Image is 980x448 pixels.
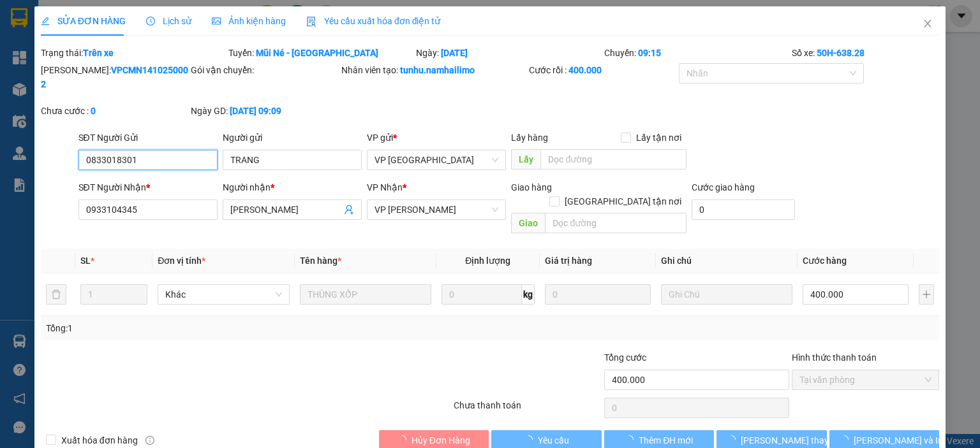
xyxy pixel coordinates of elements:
[638,48,661,58] b: 09:15
[854,433,943,447] span: [PERSON_NAME] và In
[656,249,798,273] th: Ghi chú
[465,256,510,266] span: Định lượng
[56,433,143,447] span: Xuất hóa đơn hàng
[165,285,281,304] span: Khác
[604,352,646,363] span: Tổng cước
[158,256,205,266] span: Đơn vị tính
[367,131,506,145] div: VP gửi
[230,106,281,116] b: [DATE] 09:09
[191,104,338,118] div: Ngày GD:
[400,65,475,75] b: tunhu.namhailimo
[306,17,316,27] img: icon
[212,17,221,25] span: picture
[41,16,126,26] span: SỬA ĐƠN HÀNG
[529,63,676,77] div: Cước rồi :
[803,256,847,266] span: Cước hàng
[631,131,687,145] span: Lấy tận nơi
[306,16,441,26] span: Yêu cầu xuất hóa đơn điện tử
[78,180,218,194] div: SĐT Người Nhận
[727,435,741,444] span: loading
[80,256,91,266] span: SL
[41,63,188,91] div: [PERSON_NAME]:
[511,182,552,192] span: Giao hàng
[91,106,96,116] b: 0
[692,182,755,192] label: Cước giao hàng
[511,149,540,170] span: Lấy
[923,18,933,29] span: close
[344,205,354,215] span: user-add
[692,199,795,220] input: Cước giao hàng
[300,256,341,266] span: Tên hàng
[524,435,538,444] span: loading
[560,194,687,208] span: [GEOGRAPHIC_DATA] tận nơi
[568,65,602,75] b: 400.000
[522,284,535,305] span: kg
[545,256,592,266] span: Giá trị hàng
[545,213,687,233] input: Dọc đường
[625,435,639,444] span: loading
[145,436,154,445] span: info-circle
[412,433,470,447] span: Hủy Đơn Hàng
[41,104,188,118] div: Chưa cước :
[910,6,946,42] button: Close
[840,435,854,444] span: loading
[256,48,378,58] b: Mũi Né - [GEOGRAPHIC_DATA]
[375,150,498,170] span: VP chợ Mũi Né
[212,16,286,26] span: Ảnh kiện hàng
[540,149,687,170] input: Dọc đường
[545,284,651,305] input: 0
[452,398,602,421] div: Chưa thanh toán
[227,46,415,60] div: Tuyến:
[441,48,468,58] b: [DATE]
[83,48,114,58] b: Trên xe
[799,370,932,389] span: Tại văn phòng
[367,182,403,192] span: VP Nhận
[40,46,227,60] div: Trạng thái:
[191,63,338,77] div: Gói vận chuyển:
[375,200,498,219] span: VP Phạm Ngũ Lão
[41,17,50,25] span: edit
[538,433,569,447] span: Yêu cầu
[146,17,155,25] span: clock-circle
[146,16,191,26] span: Lịch sử
[397,435,412,444] span: loading
[223,131,362,145] div: Người gửi
[792,352,877,363] label: Hình thức thanh toán
[817,48,865,58] b: 50H-638.28
[639,433,693,447] span: Thêm ĐH mới
[41,65,188,89] b: VPCMN1410250002
[46,321,379,335] div: Tổng: 1
[603,46,791,60] div: Chuyến:
[78,131,218,145] div: SĐT Người Gửi
[300,284,431,305] input: VD: Bàn, Ghế
[919,284,934,305] button: plus
[341,63,526,77] div: Nhân viên tạo:
[791,46,940,60] div: Số xe:
[415,46,602,60] div: Ngày:
[511,133,548,143] span: Lấy hàng
[46,284,66,305] button: delete
[741,433,843,447] span: [PERSON_NAME] thay đổi
[511,213,545,233] span: Giao
[223,180,362,194] div: Người nhận
[661,284,792,305] input: Ghi Chú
